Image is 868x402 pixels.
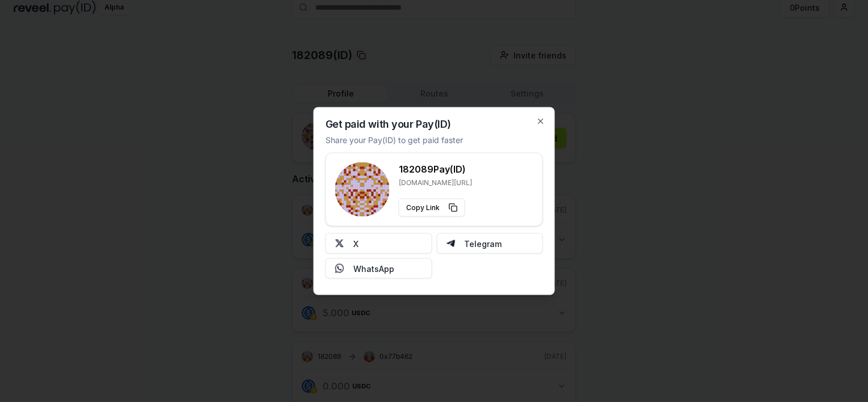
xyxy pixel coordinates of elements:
[335,239,344,248] img: X
[325,258,432,279] button: WhatsApp
[399,178,472,187] p: [DOMAIN_NAME][URL]
[325,119,451,129] h2: Get paid with your Pay(ID)
[399,199,465,217] button: Copy Link
[325,134,463,146] p: Share your Pay(ID) to get paid faster
[335,264,344,273] img: Whatsapp
[436,233,543,254] button: Telegram
[325,233,432,254] button: X
[399,162,472,176] h3: 182089 Pay(ID)
[446,239,455,248] img: Telegram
